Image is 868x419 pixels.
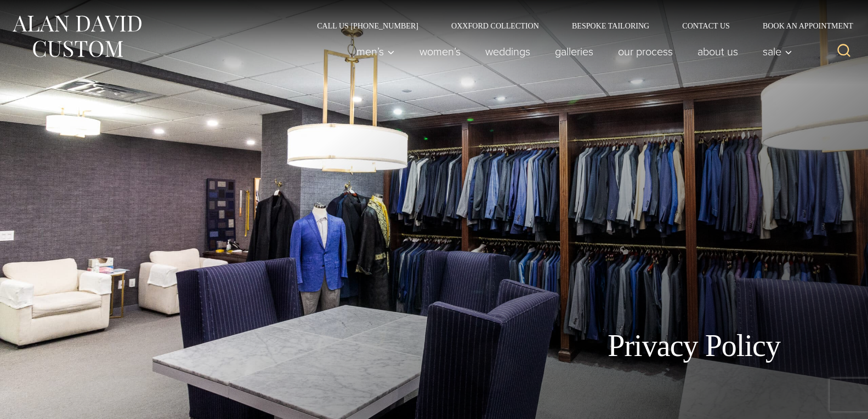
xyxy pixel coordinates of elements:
img: Alan David Custom [11,12,143,61]
button: View Search Form [831,38,857,65]
a: Book an Appointment [746,22,857,30]
a: Women’s [407,41,473,62]
a: Oxxford Collection [435,22,555,30]
span: Men’s [356,46,395,57]
nav: Primary Navigation [344,41,798,62]
a: Call Us [PHONE_NUMBER] [300,22,435,30]
a: Our Process [606,41,685,62]
a: Bespoke Tailoring [555,22,666,30]
nav: Secondary Navigation [300,22,857,30]
a: Contact Us [666,22,746,30]
span: Sale [763,46,792,57]
a: Galleries [543,41,606,62]
a: About Us [685,41,751,62]
a: weddings [473,41,543,62]
h1: Privacy Policy [608,328,780,364]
